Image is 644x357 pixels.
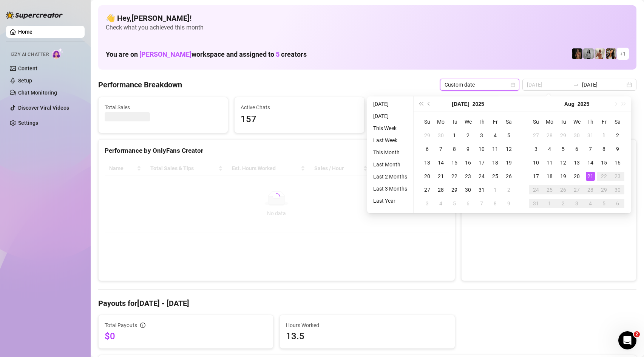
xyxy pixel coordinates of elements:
[477,172,486,181] div: 24
[618,331,636,349] iframe: Intercom live chat
[502,156,516,169] td: 2025-07-19
[559,131,568,140] div: 29
[559,144,568,154] div: 5
[504,199,513,208] div: 9
[452,96,469,112] button: Choose a month
[613,172,622,181] div: 23
[241,103,358,112] span: Active Chats
[572,131,581,140] div: 30
[436,185,445,194] div: 28
[529,197,543,210] td: 2025-08-31
[545,131,554,140] div: 28
[488,183,502,197] td: 2025-08-01
[370,160,410,169] li: Last Month
[276,50,280,58] span: 5
[599,158,608,167] div: 15
[595,48,605,59] img: Green
[272,193,281,201] span: loading
[436,131,445,140] div: 30
[572,185,581,194] div: 27
[556,169,570,183] td: 2025-08-19
[545,199,554,208] div: 1
[586,144,595,154] div: 7
[18,65,37,71] a: Content
[450,144,459,154] div: 8
[586,158,595,167] div: 14
[420,183,434,197] td: 2025-07-27
[491,199,500,208] div: 8
[434,115,448,129] th: Mo
[584,115,597,129] th: Th
[611,197,624,210] td: 2025-09-06
[488,169,502,183] td: 2025-07-25
[423,131,432,140] div: 29
[6,11,63,19] img: logo-BBDzfeDw.svg
[572,48,582,59] img: the_bohema
[448,197,461,210] td: 2025-08-05
[529,129,543,142] td: 2025-07-27
[11,51,49,58] span: Izzy AI Chatter
[599,199,608,208] div: 5
[491,144,500,154] div: 11
[599,185,608,194] div: 29
[420,115,434,129] th: Su
[613,199,622,208] div: 6
[420,142,434,156] td: 2025-07-06
[98,79,182,90] h4: Performance Breakdown
[420,169,434,183] td: 2025-07-20
[584,169,597,183] td: 2025-08-21
[584,129,597,142] td: 2025-07-31
[620,50,626,58] span: + 1
[573,82,579,88] span: to
[370,148,410,157] li: This Month
[531,172,541,181] div: 17
[599,131,608,140] div: 1
[450,131,459,140] div: 1
[423,185,432,194] div: 27
[473,96,484,112] button: Choose a year
[586,199,595,208] div: 4
[140,323,145,328] span: info-circle
[611,115,624,129] th: Sa
[570,197,584,210] td: 2025-09-03
[531,158,541,167] div: 10
[434,156,448,169] td: 2025-07-14
[578,96,589,112] button: Choose a year
[504,144,513,154] div: 12
[556,115,570,129] th: Tu
[423,158,432,167] div: 13
[436,158,445,167] div: 14
[597,169,611,183] td: 2025-08-22
[105,103,222,112] span: Total Sales
[491,172,500,181] div: 25
[139,50,192,58] span: [PERSON_NAME]
[502,197,516,210] td: 2025-08-09
[606,48,616,59] img: AdelDahan
[529,142,543,156] td: 2025-08-03
[286,330,448,342] span: 13.5
[423,199,432,208] div: 3
[448,142,461,156] td: 2025-07-08
[18,90,57,96] a: Chat Monitoring
[597,197,611,210] td: 2025-09-05
[556,129,570,142] td: 2025-07-29
[106,13,629,23] h4: 👋 Hey, [PERSON_NAME] !
[611,129,624,142] td: 2025-08-02
[559,199,568,208] div: 2
[477,158,486,167] div: 17
[370,172,410,181] li: Last 2 Months
[556,142,570,156] td: 2025-08-05
[18,78,32,84] a: Setup
[434,169,448,183] td: 2025-07-21
[559,185,568,194] div: 26
[613,158,622,167] div: 16
[491,158,500,167] div: 18
[488,142,502,156] td: 2025-07-11
[504,185,513,194] div: 2
[461,183,475,197] td: 2025-07-30
[613,131,622,140] div: 2
[488,115,502,129] th: Fr
[370,136,410,145] li: Last Week
[434,197,448,210] td: 2025-08-04
[597,156,611,169] td: 2025-08-15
